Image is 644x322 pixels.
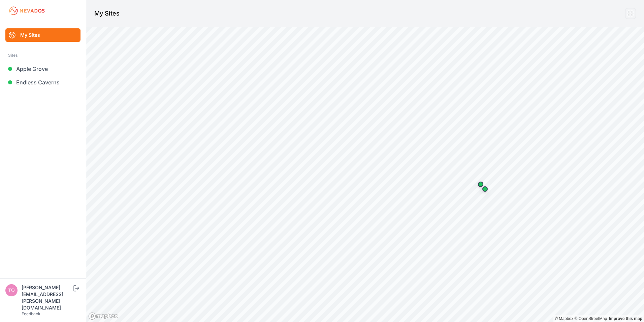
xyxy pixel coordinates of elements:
[574,316,607,321] a: OpenStreetMap
[22,311,40,316] a: Feedback
[555,316,573,321] a: Mapbox
[474,178,487,191] div: Map marker
[88,312,118,320] a: Mapbox logo
[8,5,46,16] img: Nevados
[8,51,78,59] div: Sites
[22,284,72,311] div: [PERSON_NAME][EMAIL_ADDRESS][PERSON_NAME][DOMAIN_NAME]
[609,316,642,321] a: Map feedback
[5,62,80,76] a: Apple Grove
[5,76,80,89] a: Endless Caverns
[5,28,80,42] a: My Sites
[86,27,644,322] canvas: Map
[94,9,120,18] h1: My Sites
[5,284,18,296] img: tomasz.barcz@energix-group.com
